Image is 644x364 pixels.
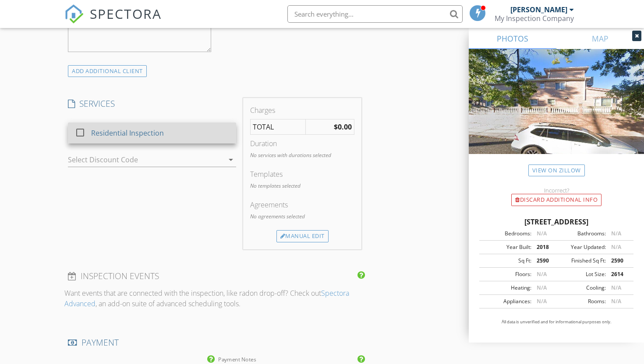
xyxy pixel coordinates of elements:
[68,65,147,77] div: ADD ADDITIONAL client
[531,257,556,265] div: 2590
[537,297,547,305] span: N/A
[556,230,606,238] div: Bathrooms:
[334,122,352,132] strong: $0.00
[556,284,606,292] div: Cooling:
[606,270,631,278] div: 2614
[482,257,531,265] div: Sq Ft:
[64,12,162,30] a: SPECTORA
[226,154,236,165] i: arrow_drop_down
[68,337,361,348] h4: PAYMENT
[64,288,365,309] p: Want events that are connected with the inspection, like radon drop-off? Check out , an add-on su...
[479,217,633,227] div: [STREET_ADDRESS]
[250,169,354,179] div: Templates
[250,199,354,210] div: Agreements
[556,28,644,49] a: MAP
[250,213,354,220] p: No agreements selected
[611,297,621,305] span: N/A
[469,49,644,175] img: streetview
[495,14,574,23] div: My Inspection Company
[611,230,621,237] span: N/A
[510,5,567,14] div: [PERSON_NAME]
[469,187,644,194] div: Incorrect?
[90,4,162,23] span: SPECTORA
[64,288,349,308] a: Spectora Advanced
[556,243,606,251] div: Year Updated:
[64,4,84,24] img: The Best Home Inspection Software - Spectora
[606,257,631,265] div: 2590
[250,105,354,115] div: Charges
[482,284,531,292] div: Heating:
[276,230,329,242] div: Manual Edit
[250,182,354,190] p: No templates selected
[511,194,602,206] div: Discard Additional info
[482,270,531,278] div: Floors:
[251,119,306,135] td: TOTAL
[528,164,585,176] a: View on Zillow
[556,297,606,305] div: Rooms:
[91,128,164,138] div: Residential Inspection
[287,5,463,23] input: Search everything...
[531,243,556,251] div: 2018
[250,138,354,149] div: Duration
[611,284,621,291] span: N/A
[556,270,606,278] div: Lot Size:
[537,230,547,237] span: N/A
[537,284,547,291] span: N/A
[479,319,633,325] p: All data is unverified and for informational purposes only.
[68,270,361,282] h4: INSPECTION EVENTS
[537,270,547,278] span: N/A
[469,28,556,49] a: PHOTOS
[482,230,531,238] div: Bedrooms:
[556,257,606,265] div: Finished Sq Ft:
[482,243,531,251] div: Year Built:
[611,243,621,251] span: N/A
[250,151,354,159] p: No services with durations selected
[68,98,236,109] h4: SERVICES
[482,297,531,305] div: Appliances:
